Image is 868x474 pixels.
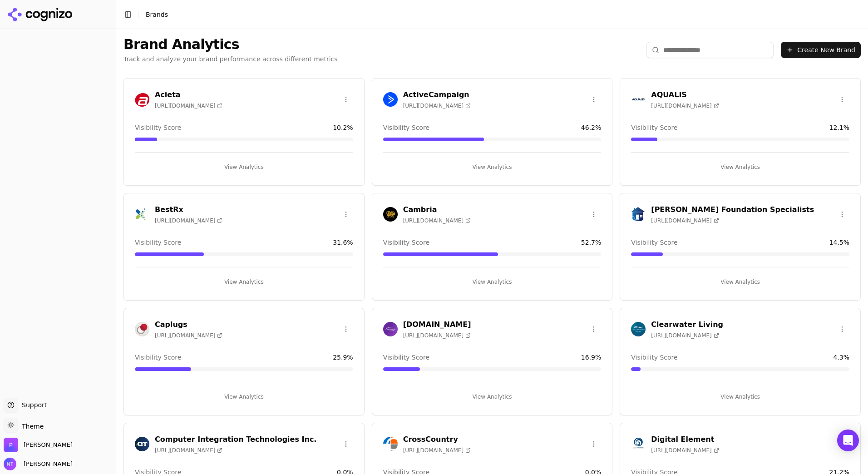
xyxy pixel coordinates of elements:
span: [URL][DOMAIN_NAME] [155,332,222,339]
button: Create New Brand [781,42,861,58]
span: 46.2 % [581,123,601,132]
img: ActiveCampaign [383,92,398,107]
button: View Analytics [383,160,602,174]
h3: [DOMAIN_NAME] [403,319,471,330]
img: Digital Element [631,437,646,451]
h3: BestRx [155,204,222,215]
button: View Analytics [383,390,602,404]
span: [URL][DOMAIN_NAME] [155,447,222,454]
button: Open organization switcher [4,438,73,452]
img: Nate Tower [4,458,16,470]
img: AQUALIS [631,92,646,107]
h3: Acieta [155,89,222,100]
span: 31.6 % [333,238,353,247]
span: Visibility Score [135,123,181,132]
h3: Cambria [403,204,471,215]
span: Visibility Score [631,123,677,132]
span: Visibility Score [135,353,181,362]
p: Track and analyze your brand performance across different metrics [123,54,338,64]
button: View Analytics [631,160,849,174]
span: [URL][DOMAIN_NAME] [403,447,471,454]
span: Visibility Score [383,238,429,247]
span: [URL][DOMAIN_NAME] [651,217,719,224]
img: Acieta [135,92,149,107]
span: Visibility Score [383,123,429,132]
button: View Analytics [631,390,849,404]
h3: Clearwater Living [651,319,723,330]
span: 14.5 % [829,238,849,247]
img: Cambria [383,207,398,222]
img: CrossCountry [383,437,398,451]
span: 4.3 % [833,353,849,362]
h3: CrossCountry [403,434,471,445]
button: View Analytics [383,275,602,289]
span: 16.9 % [581,353,601,362]
span: Theme [18,423,44,430]
button: View Analytics [631,275,849,289]
span: Visibility Score [383,353,429,362]
span: [URL][DOMAIN_NAME] [403,217,471,224]
span: Brands [146,11,168,18]
div: Open Intercom Messenger [837,430,859,451]
span: Perrill [24,441,73,449]
img: BestRx [135,207,149,222]
h1: Brand Analytics [123,36,338,53]
span: [URL][DOMAIN_NAME] [651,447,719,454]
img: Cars.com [383,322,398,336]
button: View Analytics [135,160,353,174]
span: [PERSON_NAME] [20,460,73,468]
span: [URL][DOMAIN_NAME] [155,217,222,224]
span: Visibility Score [631,353,677,362]
h3: AQUALIS [651,89,719,100]
h3: [PERSON_NAME] Foundation Specialists [651,204,814,215]
button: View Analytics [135,275,353,289]
span: 10.2 % [333,123,353,132]
img: Caplugs [135,322,149,336]
span: Visibility Score [135,238,181,247]
h3: Digital Element [651,434,719,445]
button: Open user button [4,458,73,470]
span: [URL][DOMAIN_NAME] [651,102,719,109]
span: Support [18,400,47,410]
h3: Computer Integration Technologies Inc. [155,434,316,445]
img: Computer Integration Technologies Inc. [135,437,149,451]
span: Visibility Score [631,238,677,247]
img: Clearwater Living [631,322,646,336]
span: 25.9 % [333,353,353,362]
nav: breadcrumb [146,10,168,19]
span: [URL][DOMAIN_NAME] [155,102,222,109]
h3: Caplugs [155,319,222,330]
span: 52.7 % [581,238,601,247]
span: 12.1 % [829,123,849,132]
h3: ActiveCampaign [403,89,471,100]
span: [URL][DOMAIN_NAME] [403,332,471,339]
span: [URL][DOMAIN_NAME] [403,102,471,109]
span: [URL][DOMAIN_NAME] [651,332,719,339]
button: View Analytics [135,390,353,404]
img: Perrill [4,438,18,452]
img: Cantey Foundation Specialists [631,207,646,222]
